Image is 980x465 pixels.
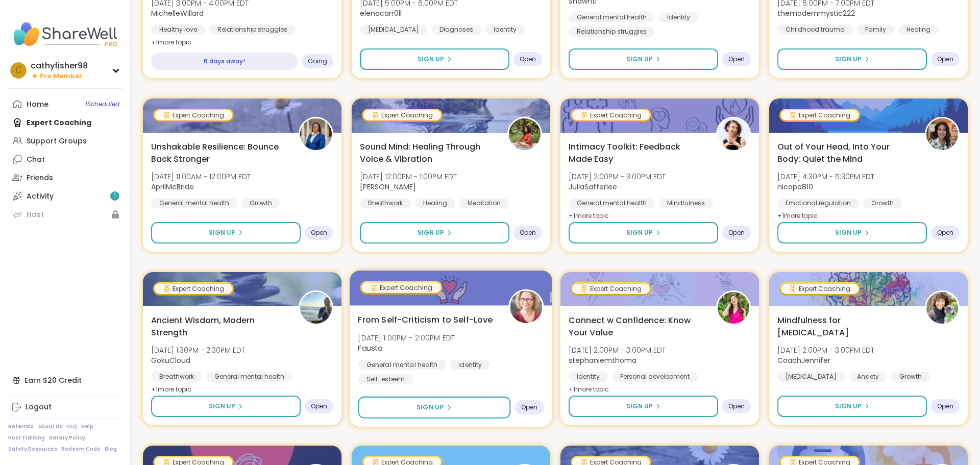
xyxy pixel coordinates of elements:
[418,228,444,237] span: Sign Up
[8,16,122,52] img: ShareWell Nav Logo
[416,403,444,412] span: Sign Up
[569,182,617,192] b: JuliaSatterlee
[38,423,62,430] a: About Us
[8,187,122,205] a: Activity1
[8,434,45,442] a: Host Training
[209,228,235,237] span: Sign Up
[572,110,650,120] div: Expert Coaching
[626,228,653,237] span: Sign Up
[360,25,427,35] div: [MEDICAL_DATA]
[209,25,296,35] div: Relationship struggles
[8,423,34,430] a: Referrals
[114,192,116,201] span: 1
[26,402,52,412] div: Logout
[358,343,382,353] b: Fausta
[300,118,332,150] img: AprilMcBride
[360,141,496,165] span: Sound Mind: Healing Through Voice & Vibration
[155,284,232,294] div: Expert Coaching
[418,55,444,64] span: Sign Up
[151,182,194,192] b: AprilMcBride
[520,55,536,63] span: Open
[510,291,542,323] img: Fausta
[40,72,82,81] span: Pro Member
[450,359,491,370] div: Identity
[151,8,204,18] b: MichelleWillard
[66,423,77,430] a: FAQ
[659,198,713,208] div: Mindfulness
[569,314,705,339] span: Connect w Confidence: Know Your Value
[509,118,541,150] img: Joana_Ayala
[415,198,455,208] div: Healing
[151,198,237,208] div: General mental health
[485,25,525,35] div: Identity
[572,284,650,294] div: Expert Coaching
[300,292,332,324] img: GokuCloud
[8,205,122,224] a: Host
[27,191,54,202] div: Activity
[27,155,45,165] div: Chat
[151,345,245,355] span: [DATE] 1:30PM - 2:30PM EDT
[8,371,122,389] div: Earn $20 Credit
[569,396,718,417] button: Sign Up
[569,141,705,165] span: Intimacy Toolkit: Feedback Made Easy
[151,172,251,182] span: [DATE] 11:00AM - 12:00PM EDT
[363,110,441,120] div: Expert Coaching
[569,27,655,37] div: Relationship struggles
[360,198,411,208] div: Breathwork
[569,12,655,22] div: General mental health
[31,60,88,71] div: cathyfisher98
[151,355,190,365] b: GokuCloud
[659,12,698,22] div: Identity
[209,402,235,411] span: Sign Up
[362,282,441,292] div: Expert Coaching
[27,100,48,110] div: Home
[311,402,327,410] span: Open
[8,168,122,187] a: Friends
[569,198,655,208] div: General mental health
[569,172,666,182] span: [DATE] 2:00PM - 3:00PM EDT
[8,398,122,417] a: Logout
[360,172,457,182] span: [DATE] 12:00PM - 1:00PM EDT
[151,25,205,35] div: Healthy love
[358,397,510,419] button: Sign Up
[360,182,416,192] b: [PERSON_NAME]
[520,229,536,237] span: Open
[151,53,298,70] div: 6 days away!
[8,446,57,453] a: Safety Resources
[311,229,327,237] span: Open
[105,446,117,453] a: Blog
[360,222,509,243] button: Sign Up
[27,136,87,146] div: Support Groups
[151,372,202,382] div: Breathwork
[521,403,538,411] span: Open
[569,355,636,365] b: stephaniemthoma
[569,222,718,243] button: Sign Up
[358,332,455,342] span: [DATE] 1:00PM - 2:00PM EDT
[8,132,122,150] a: Support Groups
[151,396,301,417] button: Sign Up
[431,25,481,35] div: Diagnoses
[8,95,122,113] a: Home1Scheduled
[15,64,22,77] span: c
[360,8,402,18] b: elenacarr0ll
[61,446,101,453] a: Redeem Code
[151,141,287,165] span: Unshakable Resilience: Bounce Back Stronger
[81,423,93,430] a: Help
[308,57,327,65] span: Going
[151,314,287,339] span: Ancient Wisdom, Modern Strength
[358,313,493,326] span: From Self-Criticism to Self-Love
[612,372,698,382] div: Personal development
[569,372,608,382] div: Identity
[151,222,301,243] button: Sign Up
[49,434,85,442] a: Safety Policy
[358,359,446,370] div: General mental health
[569,48,718,70] button: Sign Up
[241,198,280,208] div: Growth
[27,210,44,220] div: Host
[360,48,509,70] button: Sign Up
[569,345,666,355] span: [DATE] 2:00PM - 3:00PM EDT
[626,402,653,411] span: Sign Up
[358,374,413,384] div: Self-esteem
[155,110,232,120] div: Expert Coaching
[8,150,122,168] a: Chat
